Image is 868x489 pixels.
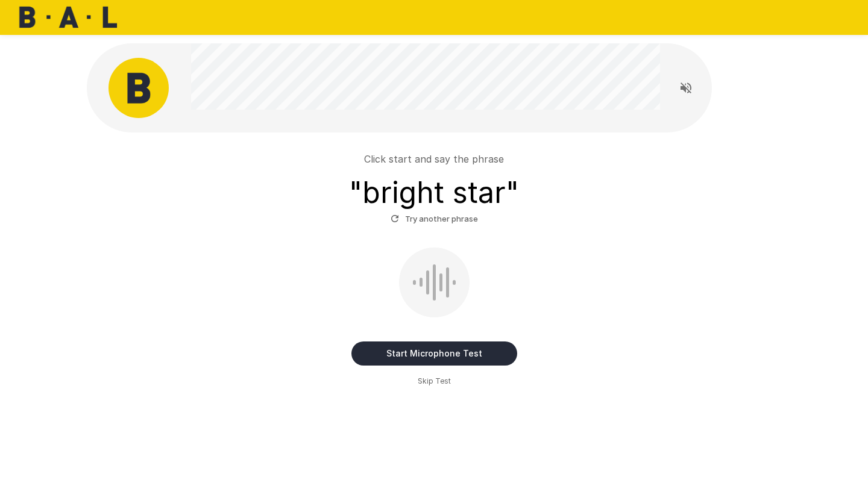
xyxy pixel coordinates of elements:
[674,76,698,100] button: Read questions aloud
[108,58,169,118] img: bal_avatar.png
[351,341,517,366] button: Start Microphone Test
[388,210,481,228] button: Try another phrase
[418,375,451,387] span: Skip Test
[364,152,504,166] p: Click start and say the phrase
[349,176,519,210] h3: " bright star "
